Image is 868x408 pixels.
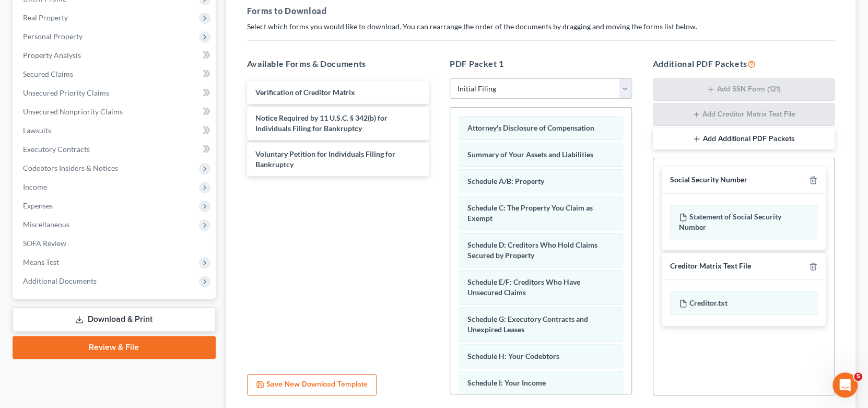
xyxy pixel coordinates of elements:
[247,57,429,70] h5: Available Forms & Documents
[23,164,118,172] span: Codebtors Insiders & Notices
[467,203,593,223] span: Schedule C: The Property You Claim as Exempt
[255,88,355,97] span: Verification of Creditor Matrix
[255,113,388,133] span: Notice Required by 11 U.S.C. § 342(b) for Individuals Filing for Bankruptcy
[15,46,216,65] a: Property Analysis
[23,276,97,285] span: Additional Documents
[670,175,747,185] div: Social Security Number
[13,336,216,359] a: Review & File
[23,13,68,22] span: Real Property
[653,128,835,150] button: Add Additional PDF Packets
[23,107,123,116] span: Unsecured Nonpriority Claims
[23,88,109,97] span: Unsecured Priority Claims
[15,234,216,253] a: SOFA Review
[467,352,559,360] span: Schedule H: Your Codebtors
[247,374,377,396] button: Save New Download Template
[13,307,216,332] a: Download & Print
[467,240,597,260] span: Schedule D: Creditors Who Hold Claims Secured by Property
[247,5,835,17] h5: Forms to Download
[23,145,90,154] span: Executory Contracts
[832,372,858,398] iframe: Intercom live chat
[15,84,216,102] a: Unsecured Priority Claims
[467,150,593,159] span: Summary of Your Assets and Liabilities
[467,177,544,185] span: Schedule A/B: Property
[450,57,632,70] h5: PDF Packet 1
[15,65,216,84] a: Secured Claims
[23,239,66,248] span: SOFA Review
[15,121,216,140] a: Lawsuits
[15,140,216,159] a: Executory Contracts
[670,205,818,239] div: Statement of Social Security Number
[23,220,69,229] span: Miscellaneous
[15,102,216,121] a: Unsecured Nonpriority Claims
[854,372,862,381] span: 5
[23,201,53,210] span: Expenses
[467,314,588,334] span: Schedule G: Executory Contracts and Unexpired Leases
[670,291,818,315] div: Creditor.txt
[23,32,83,41] span: Personal Property
[23,51,81,60] span: Property Analysis
[23,182,47,191] span: Income
[247,21,835,32] p: Select which forms you would like to download. You can rearrange the order of the documents by dr...
[653,57,835,70] h5: Additional PDF Packets
[23,258,59,266] span: Means Test
[653,103,835,126] button: Add Creditor Matrix Text File
[670,261,751,271] div: Creditor Matrix Text File
[653,78,835,101] button: Add SSN Form (121)
[467,378,546,387] span: Schedule I: Your Income
[467,277,580,297] span: Schedule E/F: Creditors Who Have Unsecured Claims
[255,149,395,169] span: Voluntary Petition for Individuals Filing for Bankruptcy
[467,123,594,132] span: Attorney's Disclosure of Compensation
[23,69,73,78] span: Secured Claims
[23,126,51,135] span: Lawsuits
